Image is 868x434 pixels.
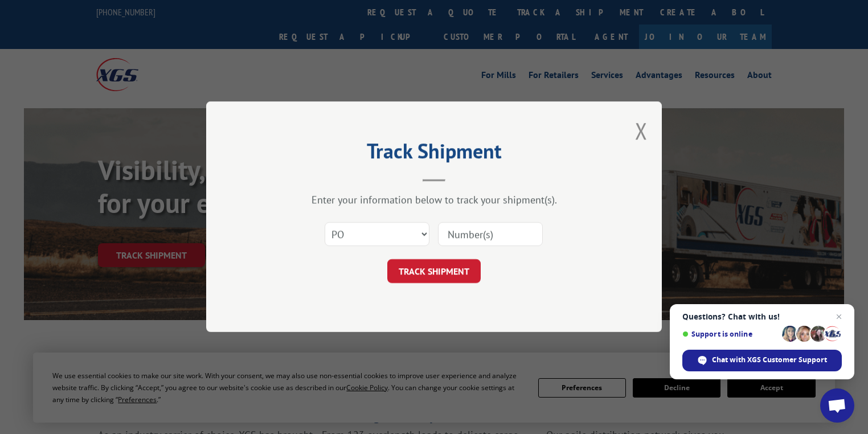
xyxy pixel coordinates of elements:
[263,194,605,207] div: Enter your information below to track your shipment(s).
[820,388,854,423] a: Open chat
[712,355,827,365] span: Chat with XGS Customer Support
[387,260,481,284] button: TRACK SHIPMENT
[682,350,842,371] span: Chat with XGS Customer Support
[438,223,543,247] input: Number(s)
[263,143,605,165] h2: Track Shipment
[635,116,648,146] button: Close modal
[682,312,842,321] span: Questions? Chat with us!
[682,330,778,338] span: Support is online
